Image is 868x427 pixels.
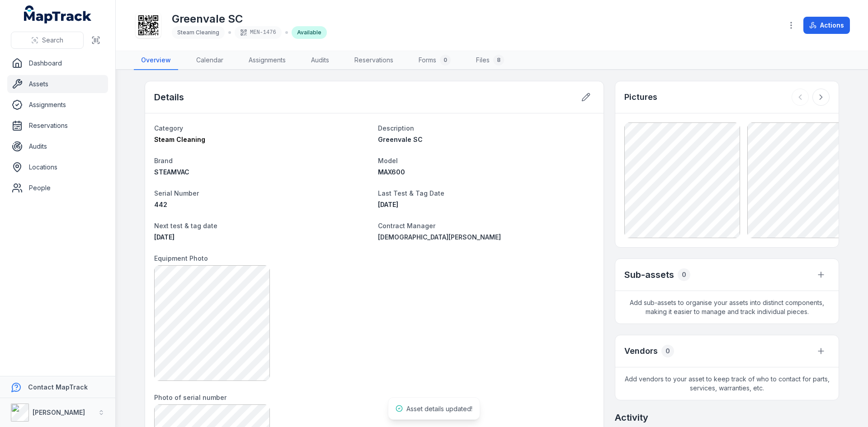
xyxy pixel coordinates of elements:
h2: Sub-assets [624,268,674,281]
div: 0 [661,345,674,357]
span: Steam Cleaning [154,136,205,143]
span: 442 [154,201,167,208]
span: Asset details updated! [406,405,472,413]
a: Overview [134,51,178,70]
a: Calendar [189,51,231,70]
strong: Contact MapTrack [28,383,88,391]
div: Available [292,26,327,39]
div: 8 [493,55,504,66]
span: Description [378,124,414,132]
span: Brand [154,157,173,164]
span: MAX600 [378,168,405,176]
span: Search [42,36,63,45]
a: Reservations [347,51,401,70]
time: 8/6/2025, 11:25:00 AM [378,201,398,208]
a: Locations [7,158,108,176]
h2: Details [154,91,184,103]
span: STEAMVAC [154,168,189,176]
a: Assignments [241,51,293,70]
h2: Activity [615,411,648,424]
span: Add sub-assets to organise your assets into distinct components, making it easier to manage and t... [615,291,839,324]
div: 0 [678,268,690,281]
span: Greenvale SC [378,136,423,143]
span: Serial Number [154,189,199,197]
a: Audits [7,137,108,155]
button: Search [11,32,84,49]
a: Assets [7,75,108,93]
span: Model [378,157,398,164]
span: Last Test & Tag Date [378,189,444,197]
span: Add vendors to your asset to keep track of who to contact for parts, services, warranties, etc. [615,367,839,400]
button: Actions [803,17,850,34]
span: Photo of serial number [154,394,226,401]
span: [DATE] [378,201,398,208]
a: Files8 [469,51,511,70]
h3: Vendors [624,345,658,357]
a: Forms0 [411,51,458,70]
span: Equipment Photo [154,254,208,262]
span: Contract Manager [378,222,435,230]
span: [DATE] [154,233,175,241]
time: 2/6/2026, 10:25:00 AM [154,233,175,241]
a: Assignments [7,96,108,114]
span: Category [154,124,183,132]
span: Next test & tag date [154,222,217,230]
a: Audits [304,51,336,70]
a: Reservations [7,117,108,135]
a: People [7,179,108,197]
div: 0 [440,55,451,66]
div: MEN-1476 [235,26,282,39]
a: MapTrack [24,5,92,23]
a: [DEMOGRAPHIC_DATA][PERSON_NAME] [378,233,594,242]
a: Dashboard [7,54,108,72]
strong: [PERSON_NAME] [33,408,85,416]
h3: Pictures [624,91,657,103]
span: Steam Cleaning [177,29,219,36]
h1: Greenvale SC [172,12,327,26]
